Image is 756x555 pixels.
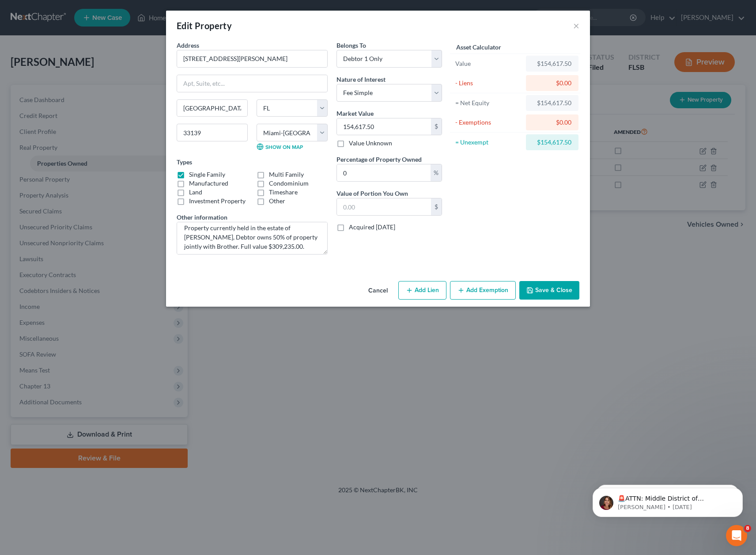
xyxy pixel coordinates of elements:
[189,188,202,197] label: Land
[336,109,374,118] label: Market Value
[337,198,431,215] input: 0.00
[177,157,192,167] label: Types
[349,223,395,232] label: Acquired [DATE]
[189,197,246,205] label: Investment Property
[579,469,756,531] iframe: Intercom notifications message
[269,179,309,188] label: Condominium
[337,118,431,135] input: 0.00
[257,143,303,150] a: Show on Map
[336,189,408,198] label: Value of Portion You Own
[349,139,392,148] label: Value Unknown
[398,281,446,300] button: Add Lien
[177,75,327,92] input: Apt, Suite, etc...
[455,118,522,127] div: - Exemptions
[431,198,442,215] div: $
[337,164,431,181] input: 0.00
[744,525,751,532] span: 8
[431,164,442,181] div: %
[533,138,571,147] div: $154,617.50
[189,170,225,179] label: Single Family
[726,525,747,546] iframe: Intercom live chat
[455,99,522,107] div: = Net Equity
[177,100,247,117] input: Enter city...
[455,79,522,87] div: - Liens
[455,59,522,68] div: Value
[361,282,395,300] button: Cancel
[177,213,227,222] label: Other information
[177,50,327,67] input: Enter address...
[533,118,571,127] div: $0.00
[336,75,386,84] label: Nature of Interest
[533,79,571,87] div: $0.00
[573,20,579,31] button: ×
[269,197,285,205] label: Other
[456,42,501,52] label: Asset Calculator
[189,179,228,188] label: Manufactured
[336,42,366,49] span: Belongs To
[533,99,571,107] div: $154,617.50
[336,155,422,164] label: Percentage of Property Owned
[455,138,522,147] div: = Unexempt
[450,281,516,300] button: Add Exemption
[431,118,442,135] div: $
[519,281,579,300] button: Save & Close
[177,124,248,141] input: Enter zip...
[177,42,199,49] span: Address
[177,19,232,32] div: Edit Property
[533,59,571,68] div: $154,617.50
[269,170,304,179] label: Multi Family
[269,188,298,197] label: Timeshare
